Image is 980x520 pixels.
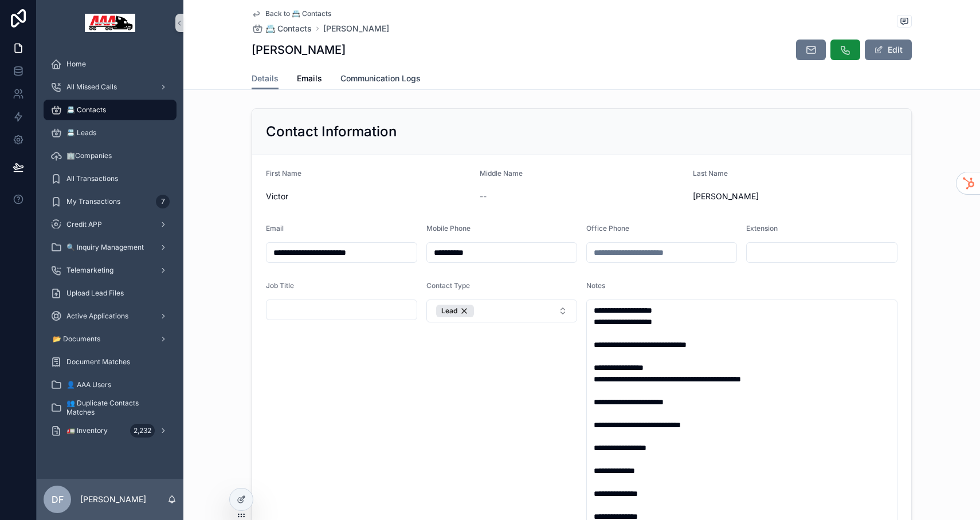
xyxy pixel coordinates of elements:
[44,260,177,281] a: Telemarketing
[44,397,177,418] a: 👥 Duplicate Contacts Matches
[66,60,86,69] span: Home
[266,169,301,178] span: First Name
[252,68,279,90] a: Details
[265,23,312,34] span: 📇 Contacts
[426,300,578,322] button: Select Button
[266,191,471,202] span: Victor
[66,197,120,206] span: My Transactions
[323,23,389,34] a: [PERSON_NAME]
[252,9,331,18] a: Back to 📇 Contacts
[44,420,177,441] a: 🚛 Inventory2,232
[66,105,106,115] span: 📇 Contacts
[44,191,177,212] a: My Transactions7
[66,174,118,183] span: All Transactions
[693,191,897,202] span: [PERSON_NAME]
[66,266,113,275] span: Telemarketing
[66,243,144,252] span: 🔍 Inquiry Management
[44,54,177,74] a: Home
[44,375,177,395] a: 👤 AAA Users
[266,224,284,233] span: Email
[66,82,117,92] span: All Missed Calls
[340,73,421,84] span: Communication Logs
[44,306,177,326] a: Active Applications
[480,191,487,202] span: --
[66,399,165,417] span: 👥 Duplicate Contacts Matches
[44,145,177,166] a: 🏢Companies
[53,334,100,344] span: 📂 Documents
[66,151,112,160] span: 🏢Companies
[66,426,108,435] span: 🚛 Inventory
[252,42,346,58] h1: [PERSON_NAME]
[44,214,177,235] a: Credit APP
[44,237,177,258] a: 🔍 Inquiry Management
[746,224,778,233] span: Extension
[44,123,177,143] a: 📇 Leads
[266,123,397,141] h2: Contact Information
[480,169,523,178] span: Middle Name
[66,380,111,389] span: 👤 AAA Users
[44,352,177,372] a: Document Matches
[85,14,135,32] img: App logo
[252,73,279,84] span: Details
[586,224,629,233] span: Office Phone
[441,306,457,316] span: Lead
[436,305,474,317] button: Unselect 10
[297,73,322,84] span: Emails
[156,195,170,208] div: 7
[66,220,102,229] span: Credit APP
[52,493,64,506] span: DF
[66,289,124,298] span: Upload Lead Files
[66,128,96,137] span: 📇 Leads
[586,281,605,290] span: Notes
[44,100,177,120] a: 📇 Contacts
[265,9,331,18] span: Back to 📇 Contacts
[130,424,155,438] div: 2,232
[426,281,470,290] span: Contact Type
[865,40,912,60] button: Edit
[44,168,177,189] a: All Transactions
[297,68,322,91] a: Emails
[266,281,294,290] span: Job Title
[340,68,421,91] a: Communication Logs
[80,494,146,505] p: [PERSON_NAME]
[44,283,177,304] a: Upload Lead Files
[37,46,183,456] div: scrollable content
[66,312,128,321] span: Active Applications
[66,357,130,367] span: Document Matches
[44,77,177,97] a: All Missed Calls
[252,23,312,34] a: 📇 Contacts
[693,169,728,178] span: Last Name
[426,224,471,233] span: Mobile Phone
[44,329,177,349] a: 📂 Documents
